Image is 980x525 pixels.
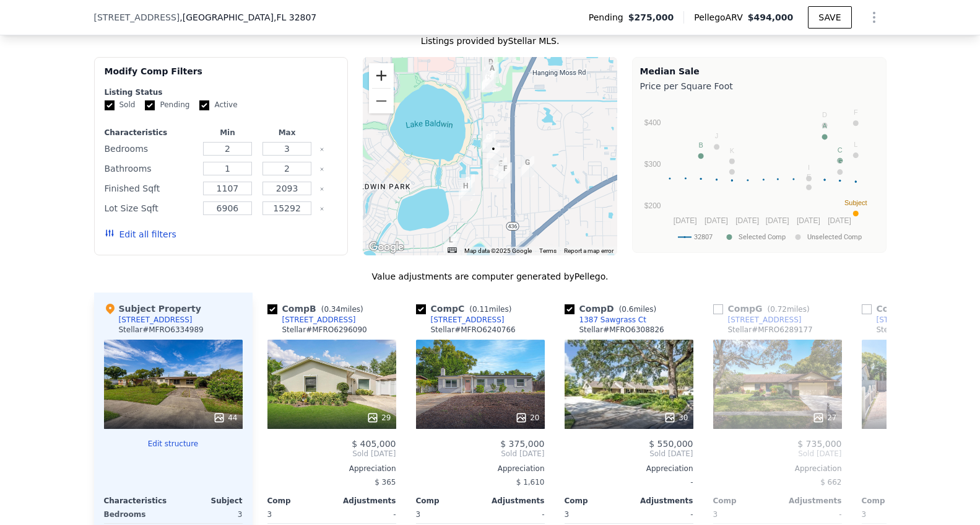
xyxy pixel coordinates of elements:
span: Sold [DATE] [713,449,842,459]
a: 1387 Sawgrass Ct [565,315,646,325]
div: Comp [416,496,480,506]
text: K [729,147,734,154]
button: Edit all filters [105,228,176,240]
button: Clear [319,187,324,192]
text: L [854,141,857,148]
div: - [565,474,693,491]
span: 3 [713,510,718,519]
div: Characteristics [105,128,196,138]
span: $ 735,000 [797,439,841,449]
div: - [334,506,396,523]
text: D [822,111,827,118]
div: [STREET_ADDRESS] [119,315,193,325]
text: A [822,122,827,130]
span: 0.11 [472,305,489,314]
div: 1312 Golfside Dr [484,56,498,77]
div: 5345 Sunrise Blvd [461,174,475,195]
a: Terms (opens in new tab) [539,247,557,254]
div: Stellar # MFRO6308826 [579,325,664,335]
div: 5108 Sunrise Blvd [459,180,472,201]
div: Adjustments [332,496,396,506]
input: Sold [105,100,115,110]
span: Pending [589,11,628,24]
div: 27 [812,412,836,424]
span: ( miles) [464,305,516,314]
text: E [806,173,810,180]
span: , FL 32807 [274,12,316,22]
div: Stellar # MFRO6334989 [119,325,204,335]
text: 32807 [694,233,713,241]
text: [DATE] [828,216,851,225]
div: Subject [173,496,243,506]
span: 0.72 [770,305,787,314]
div: 5119 Old Cheney Hwy [444,234,457,255]
div: Stellar # MFRO6288087 [877,325,961,335]
span: 0.6 [622,305,633,314]
img: Google [366,239,407,255]
div: 1389 Sawgrass Ct [482,71,496,92]
span: [STREET_ADDRESS] [94,11,180,24]
div: Comp [862,496,926,506]
span: ( miles) [763,305,815,314]
div: Comp D [565,302,662,315]
span: Map data ©2025 Google [464,247,532,254]
span: Sold [DATE] [565,449,693,459]
div: Price per Square Foot [640,77,878,95]
div: Bedrooms [104,506,171,523]
div: 20 [515,412,539,424]
div: Subject Property [104,302,201,315]
span: Sold [DATE] [267,449,396,459]
div: Appreciation [416,464,545,474]
input: Pending [145,100,155,110]
div: 1387 Sawgrass Ct [579,315,646,325]
button: Clear [319,167,324,172]
div: Stellar # MFRO6240766 [431,325,516,335]
text: C [837,146,842,154]
div: Adjustments [629,496,693,506]
button: Zoom in [369,63,394,88]
button: Clear [319,206,324,211]
text: [DATE] [735,216,759,225]
button: SAVE [808,6,851,29]
div: Appreciation [565,464,693,474]
div: 30 [664,412,688,424]
span: Sold [DATE] [416,449,545,459]
span: $ 375,000 [500,439,544,449]
div: [STREET_ADDRESS] [877,315,950,325]
text: G [837,157,843,165]
div: 1336 Golfside Dr [485,62,499,83]
span: $494,000 [748,12,794,22]
div: Value adjustments are computer generated by Pellego . [94,270,887,283]
div: [STREET_ADDRESS] [282,315,356,325]
span: Pellego ARV [694,11,748,24]
div: Stellar # MFRO6289177 [728,325,813,335]
div: Modify Comp Filters [105,65,338,87]
text: [DATE] [765,216,789,225]
text: Subject [844,199,867,206]
text: [DATE] [705,216,728,225]
div: 5429 Genoa Ln [482,131,495,152]
div: 29 [366,412,391,424]
a: [STREET_ADDRESS] [713,315,802,325]
span: $ 1,610 [516,478,545,487]
div: Comp H [862,302,963,315]
div: Bedrooms [105,140,196,157]
div: Lot Size Sqft [105,200,196,217]
text: J [714,132,718,139]
div: Max [260,128,314,138]
div: Finished Sqft [105,180,196,197]
text: $400 [644,118,661,127]
div: 1518 Coletta Dr [521,156,534,177]
span: , [GEOGRAPHIC_DATA] [180,11,316,24]
a: [STREET_ADDRESS] [862,315,950,325]
div: Median Sale [640,65,878,77]
div: - [631,506,693,523]
span: 3 [267,510,272,519]
div: Comp [565,496,629,506]
span: $ 550,000 [649,439,693,449]
div: Comp [713,496,778,506]
text: $200 [644,201,661,210]
text: Selected Comp [739,233,786,241]
label: Sold [105,100,136,110]
div: Bathrooms [105,160,196,177]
